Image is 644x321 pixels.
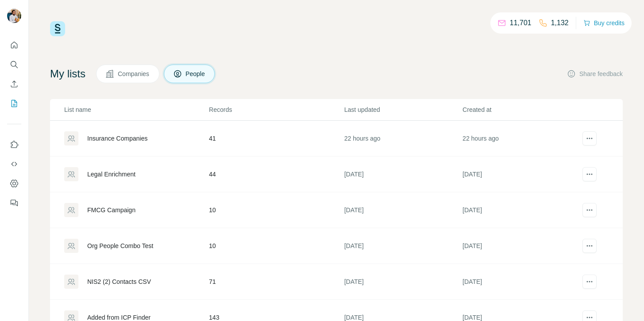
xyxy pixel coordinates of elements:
[7,195,21,211] button: Feedback
[582,275,597,289] button: actions
[118,69,150,78] span: Companies
[567,69,623,78] button: Share feedback
[582,239,597,253] button: actions
[462,121,580,157] td: 22 hours ago
[344,121,462,157] td: 22 hours ago
[344,157,462,192] td: [DATE]
[462,192,580,228] td: [DATE]
[87,170,136,179] div: Legal Enrichment
[186,69,206,78] span: People
[344,192,462,228] td: [DATE]
[582,131,597,145] button: actions
[344,228,462,264] td: [DATE]
[582,167,597,181] button: actions
[209,264,344,300] td: 71
[510,18,531,28] p: 11,701
[87,277,151,286] div: NIS2 (2) Contacts CSV
[344,105,462,114] p: Last updated
[462,105,580,114] p: Created at
[7,176,21,191] button: Dashboard
[209,228,344,264] td: 10
[582,203,597,217] button: actions
[462,228,580,264] td: [DATE]
[551,18,569,28] p: 1,132
[462,157,580,192] td: [DATE]
[7,57,21,73] button: Search
[50,21,65,36] img: Surfe Logo
[344,264,462,300] td: [DATE]
[209,121,344,157] td: 41
[64,105,208,114] p: List name
[87,241,153,250] div: Org People Combo Test
[50,67,85,81] h4: My lists
[462,264,580,300] td: [DATE]
[7,156,21,172] button: Use Surfe API
[87,206,136,214] div: FMCG Campaign
[7,96,21,111] button: My lists
[209,192,344,228] td: 10
[7,9,21,23] img: Avatar
[209,105,343,114] p: Records
[7,137,21,153] button: Use Surfe on LinkedIn
[7,37,21,53] button: Quick start
[87,134,147,143] div: Insurance Companies
[7,76,21,92] button: Enrich CSV
[209,157,344,192] td: 44
[583,17,625,29] button: Buy credits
